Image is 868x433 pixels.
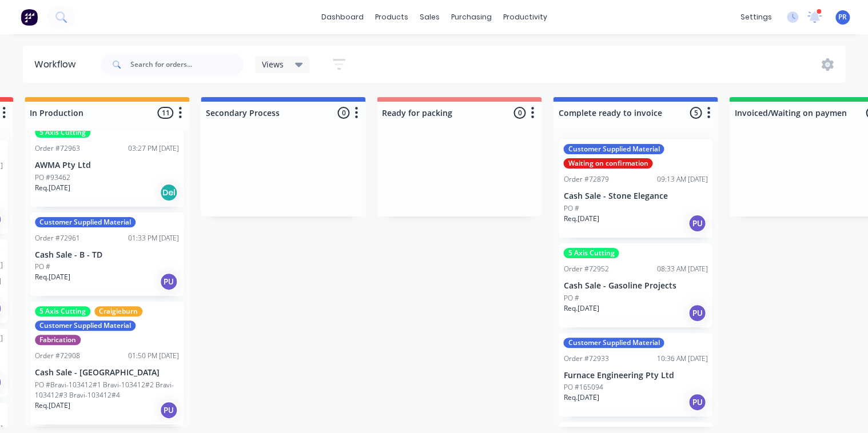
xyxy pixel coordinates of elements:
div: Customer Supplied Material [35,320,136,331]
p: Cash Sale - B - TD [35,250,179,260]
div: Order #72879 [563,174,608,185]
p: PO #165094 [563,382,603,392]
div: sales [414,9,445,26]
p: Req. [DATE] [563,303,599,314]
div: Fabrication [35,335,81,345]
div: PU [688,393,706,411]
div: 5 Axis Cutting [35,306,90,316]
div: Order #72963 [35,143,80,154]
div: Order #72961 [35,233,80,243]
p: Furnace Engineering Pty Ltd [563,371,707,380]
p: Req. [DATE] [35,400,70,411]
div: Customer Supplied MaterialWaiting on confirmationOrder #7287909:13 AM [DATE]Cash Sale - Stone Ele... [559,139,712,238]
div: 10:36 AM [DATE] [656,354,707,364]
div: 5 Axis CuttingCraigieburnCustomer Supplied MaterialFabricationOrder #7290801:50 PM [DATE]Cash Sal... [30,302,184,424]
p: PO # [563,203,579,214]
div: Craigieburn [94,306,142,316]
p: PO #93462 [35,173,70,183]
p: Cash Sale - [GEOGRAPHIC_DATA] [35,368,179,378]
div: PU [688,214,706,232]
div: 09:13 AM [DATE] [656,174,707,185]
span: PR [838,12,847,22]
div: 08:33 AM [DATE] [656,264,707,274]
div: PU [160,401,178,419]
div: Waiting on confirmation [563,158,652,169]
div: Del [160,183,178,202]
p: PO # [35,262,50,272]
a: dashboard [316,9,369,26]
div: purchasing [445,9,497,26]
div: Customer Supplied MaterialOrder #7296101:33 PM [DATE]Cash Sale - B - TDPO #Req.[DATE]PU [30,213,184,296]
p: Cash Sale - Gasoline Projects [563,281,707,291]
div: Customer Supplied Material [563,338,664,348]
span: Views [262,58,284,70]
div: 5 Axis CuttingOrder #7295208:33 AM [DATE]Cash Sale - Gasoline ProjectsPO #Req.[DATE]PU [559,243,712,327]
div: Customer Supplied MaterialOrder #7293310:36 AM [DATE]Furnace Engineering Pty LtdPO #165094Req.[DA... [559,333,712,417]
div: Order #72952 [563,264,608,274]
p: Cash Sale - Stone Elegance [563,191,707,201]
div: PU [688,304,706,322]
p: Req. [DATE] [563,392,599,403]
div: Order #72908 [35,351,80,361]
div: Order #72933 [563,354,608,364]
div: 01:50 PM [DATE] [128,351,179,361]
div: Customer Supplied Material [563,144,664,154]
p: Req. [DATE] [35,183,70,193]
div: 5 Axis Cutting [563,248,619,258]
div: products [369,9,414,26]
div: Workflow [34,58,81,71]
p: PO #Bravi-103412#1 Bravi-103412#2 Bravi-103412#3 Bravi-103412#4 [35,380,179,400]
div: productivity [497,9,553,26]
p: Req. [DATE] [35,272,70,282]
input: Search for orders... [130,53,244,76]
div: settings [735,9,778,26]
div: 03:27 PM [DATE] [128,143,179,154]
div: 01:33 PM [DATE] [128,233,179,243]
img: Factory [21,9,38,26]
p: Req. [DATE] [563,214,599,224]
p: PO # [563,293,579,303]
p: AWMA Pty Ltd [35,161,179,170]
div: 5 Axis Cutting [35,127,90,138]
div: 5 Axis CuttingOrder #7296303:27 PM [DATE]AWMA Pty LtdPO #93462Req.[DATE]Del [30,123,184,207]
div: PU [160,272,178,291]
div: Customer Supplied Material [35,217,136,227]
